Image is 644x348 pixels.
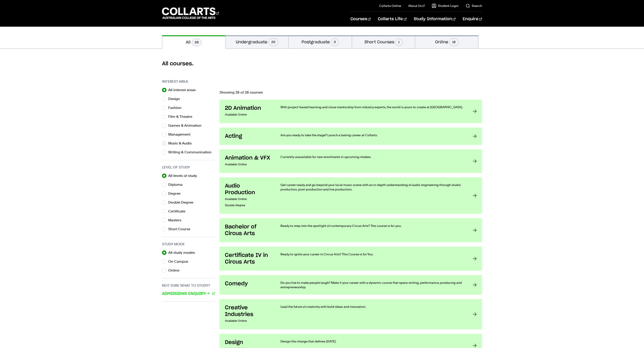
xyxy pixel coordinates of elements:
h3: Level of Study [162,165,215,170]
label: Film & Theatre [168,114,196,120]
label: Certificate [168,208,189,214]
label: Writing & Communication [168,149,215,155]
span: 3 [331,38,339,46]
button: Online16 [415,35,478,48]
label: Design [168,96,184,102]
h3: 2D Animation [225,105,272,112]
span: 28 [192,39,202,46]
button: All28 [162,35,225,49]
p: Design the change that defines [DATE]. [280,339,464,344]
h3: Design [225,339,272,346]
a: Study Information [414,12,456,26]
a: Student Login [432,4,458,8]
a: 2D Animation Available Online With project-based learning and close mentorship from industry expe... [220,100,482,123]
p: Showing 28 of 28 courses [220,91,482,94]
label: Masters [168,217,185,223]
p: Available Online [225,112,272,118]
p: Ready to ignite your career in Circus Arts? This Course is for You. [280,252,464,256]
h3: Animation & VFX [225,155,272,161]
a: Admissions Enquiry [162,291,215,297]
label: Short Course [168,226,194,232]
label: All levels of study [168,173,201,179]
h3: Interest Area [162,79,215,84]
h3: Comedy [225,280,272,287]
p: Lead the future of creativity with bold ideas and innovation. [280,304,464,309]
label: Degree [168,190,184,197]
label: Music & Audio [168,140,195,146]
button: Postgraduate3 [289,35,352,48]
a: About Us [408,4,425,8]
p: Do you live to make people laugh? Make it your career with a dynamic course that spans writing, p... [280,280,464,289]
h3: Audio Production [225,183,272,196]
a: Acting Are you ready to take the stage? Launch a lasting career at Collarts. [220,128,482,145]
a: Courses [350,12,371,26]
a: Creative Industries Available Online Lead the future of creativity with bold ideas and innovation. [220,299,482,329]
span: 25 [268,38,278,46]
button: Undergraduate25 [226,35,289,48]
label: On Campus [168,258,192,265]
p: Double Degree [225,202,272,208]
a: Comedy Do you live to make people laugh? Make it your career with a dynamic course that spans wri... [220,275,482,295]
label: Management [168,131,194,138]
a: Collarts Online [379,4,401,8]
h3: Certificate IV in Circus Arts [225,252,272,265]
p: Get career-ready and go beyond your local music scene with an in-depth understanding of audio eng... [280,183,464,192]
p: Ready to step into the spotlight of contemporary Circus Arts? This course is for you. [280,224,464,228]
p: With project-based learning and close mentorship from industry experts, the world is yours to cre... [280,105,464,109]
label: Games & Animation [168,122,205,129]
h3: Acting [225,133,272,140]
a: Animation & VFX Available Online Currently unavailable for new enrolments in upcoming intakes. [220,149,482,173]
label: Double Degree [168,199,197,206]
label: All study modes [168,250,198,256]
a: Audio Production Available OnlineDouble Degree Get career-ready and go beyond your local music sc... [220,177,482,214]
div: Go to homepage [162,7,219,20]
h3: Not sure what to study? [162,283,215,288]
p: Available Online [225,161,272,168]
h3: Bachelor of Circus Arts [225,224,272,237]
label: All interest areas [168,87,199,93]
label: Fashion [168,105,185,111]
p: Available Online [225,196,272,202]
span: 1 [395,38,402,46]
h3: Creative Industries [225,304,272,318]
label: Online [168,267,183,274]
a: Certificate IV in Circus Arts Ready to ignite your career in Circus Arts? This Course is for You. [220,247,482,271]
a: Search [466,4,482,8]
button: Short Courses1 [352,35,415,48]
a: Bachelor of Circus Arts Ready to step into the spotlight of contemporary Circus Arts? This course... [220,218,482,242]
p: Available Online [225,318,272,324]
p: Currently unavailable for new enrolments in upcoming intakes. [280,155,464,159]
p: Are you ready to take the stage? Launch a lasting career at Collarts. [280,133,464,137]
span: 16 [449,38,458,46]
label: Diploma [168,182,186,188]
h2: All courses. [162,60,482,67]
a: Enquire [463,12,482,26]
a: Collarts Life [378,12,406,26]
h3: Study Mode [162,242,215,247]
